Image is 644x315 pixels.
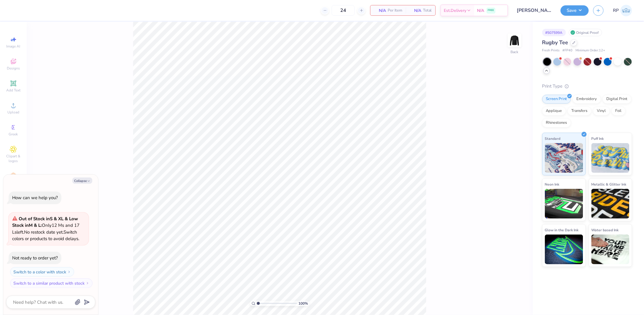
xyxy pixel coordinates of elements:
span: Per Item [388,7,402,14]
img: Glow in the Dark Ink [545,235,583,264]
span: N/A [477,7,484,14]
div: Back [511,49,519,55]
span: Total [423,7,432,14]
input: – – [332,5,355,16]
span: Add Text [6,88,20,93]
img: Switch to a color with stock [67,270,71,274]
img: Puff Ink [591,143,630,173]
div: Embroidery [573,95,601,104]
span: N/A [374,7,386,14]
img: Standard [545,143,583,173]
strong: Out of Stock in S & XL [19,216,65,222]
div: Screen Print [542,95,571,104]
span: Only 12 Ms and 17 Ls left. Switch colors or products to avoid delays. [12,216,79,242]
span: 100 % [298,301,308,306]
span: Designs [7,66,20,71]
div: # 507599A [542,29,566,36]
div: Rhinestones [542,118,571,127]
div: Transfers [568,107,591,115]
span: Image AI [7,44,20,49]
span: FREE [488,8,494,12]
span: Clipart & logos [3,154,24,163]
button: Switch to a similar product with stock [10,278,93,288]
div: Foil [612,107,626,115]
div: Print Type [542,83,632,90]
span: RP [613,7,619,14]
img: Neon Ink [545,189,583,219]
span: Metallic & Glitter Ink [591,181,626,187]
img: Metallic & Glitter Ink [591,189,630,219]
div: How can we help you? [12,195,58,201]
span: Neon Ink [545,181,559,187]
span: Fresh Prints [542,48,560,53]
div: Applique [542,107,566,115]
button: Collapse [72,178,92,184]
span: Greek [9,132,18,137]
span: Upload [7,110,19,115]
span: Rugby Tee [542,39,568,46]
input: Untitled Design [513,4,556,16]
img: Water based Ink [591,235,630,264]
span: Minimum Order: 12 + [576,48,605,53]
span: Puff Ink [591,135,604,142]
span: Standard [545,135,561,142]
span: Est. Delivery [444,7,467,14]
img: Switch to a similar product with stock [86,281,89,285]
span: Glow in the Dark Ink [545,227,579,233]
span: N/A [409,7,421,14]
button: Switch to a color with stock [10,267,74,277]
button: Save [561,5,589,16]
span: No restock date yet. [24,229,63,235]
div: Not ready to order yet? [12,255,58,261]
a: RP [613,5,632,16]
img: Rose Pineda [621,5,632,16]
span: # FP40 [563,48,573,53]
div: Vinyl [593,107,610,115]
div: Original Proof [569,29,602,36]
span: Water based Ink [591,227,619,233]
img: Back [509,34,521,46]
div: Digital Print [603,95,632,104]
